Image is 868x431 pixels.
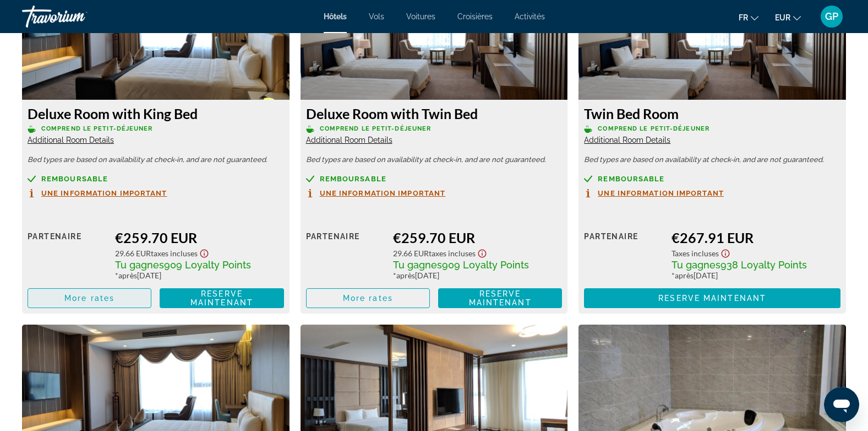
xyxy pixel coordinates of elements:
[675,271,694,280] span: après
[118,271,137,280] span: après
[739,13,748,22] span: fr
[151,249,198,258] span: Taxes incluses
[28,288,151,308] button: More rates
[442,259,529,271] span: 909 Loyalty Points
[306,105,563,122] h3: Deluxe Room with Twin Bed
[393,249,429,258] span: 29.66 EUR
[658,294,766,303] span: Reserve maintenant
[324,12,347,21] a: Hôtels
[115,249,151,258] span: 29.66 EUR
[115,259,164,271] span: Tu gagnes
[306,288,430,308] button: More rates
[720,259,807,271] span: 938 Loyalty Points
[584,105,840,122] h3: Twin Bed Room
[28,188,167,198] button: Une information important
[396,271,415,280] span: après
[64,294,114,303] span: More rates
[28,105,284,122] h3: Deluxe Room with King Bed
[598,125,709,132] span: Comprend le petit-déjeuner
[775,9,801,25] button: Change currency
[438,288,562,308] button: Reserve maintenant
[115,229,284,246] div: €259.70 EUR
[160,288,283,308] button: Reserve maintenant
[41,190,167,197] span: Une information important
[393,271,562,280] div: * [DATE]
[598,190,724,197] span: Une information important
[343,294,393,303] span: More rates
[320,190,446,197] span: Une information important
[515,12,545,21] a: Activités
[672,249,719,258] span: Taxes incluses
[41,125,153,132] span: Comprend le petit-déjeuner
[406,12,435,21] a: Voitures
[115,271,284,280] div: * [DATE]
[672,229,840,246] div: €267.91 EUR
[28,175,284,183] a: Remboursable
[41,175,108,182] span: Remboursable
[584,188,724,198] button: Une information important
[672,259,720,271] span: Tu gagnes
[719,246,732,258] button: Show Taxes and Fees disclaimer
[306,175,563,183] a: Remboursable
[584,156,840,164] p: Bed types are based on availability at check-in, and are not guaranteed.
[320,125,432,132] span: Comprend le petit-déjeuner
[22,2,132,31] a: Travorium
[457,12,493,21] a: Croisières
[28,229,107,280] div: Partenaire
[584,288,840,308] button: Reserve maintenant
[28,156,284,164] p: Bed types are based on availability at check-in, and are not guaranteed.
[164,259,251,271] span: 909 Loyalty Points
[198,246,211,258] button: Show Taxes and Fees disclaimer
[469,289,532,307] span: Reserve maintenant
[28,136,114,144] span: Additional Room Details
[584,229,663,280] div: Partenaire
[190,289,253,307] span: Reserve maintenant
[476,246,489,258] button: Show Taxes and Fees disclaimer
[739,9,758,25] button: Change language
[306,136,392,144] span: Additional Room Details
[598,175,664,182] span: Remboursable
[393,259,442,271] span: Tu gagnes
[369,12,384,21] a: Vols
[584,136,670,144] span: Additional Room Details
[584,175,840,183] a: Remboursable
[306,156,563,164] p: Bed types are based on availability at check-in, and are not guaranteed.
[429,249,476,258] span: Taxes incluses
[672,271,840,280] div: * [DATE]
[320,175,386,182] span: Remboursable
[306,229,385,280] div: Partenaire
[825,11,838,22] span: GP
[817,5,846,28] button: User Menu
[306,188,446,198] button: Une information important
[824,387,859,422] iframe: Bouton de lancement de la fenêtre de messagerie
[775,13,790,22] span: EUR
[393,229,562,246] div: €259.70 EUR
